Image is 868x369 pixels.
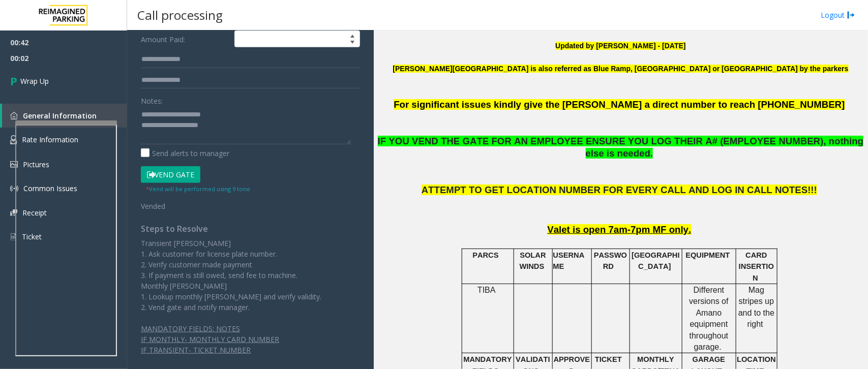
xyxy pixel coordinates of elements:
[10,184,18,193] img: 'icon'
[594,251,627,270] span: PASSWORD
[345,39,360,47] span: Decrease value
[141,238,360,313] p: Transient [PERSON_NAME] 1. Ask customer for license plate number. 2. Verify customer made payment...
[738,286,774,328] span: Mag stripes up and to the right
[141,201,165,211] span: Vended
[10,135,17,144] img: 'icon'
[141,324,240,333] span: MANDATORY FIELDS: NOTES
[138,30,232,48] label: Amount Paid:
[393,65,849,73] b: [PERSON_NAME][GEOGRAPHIC_DATA] is also referred as Blue Ramp, [GEOGRAPHIC_DATA] or [GEOGRAPHIC_DA...
[650,148,653,159] span: .
[20,76,49,86] span: Wrap Up
[141,334,279,344] span: IF MONTHLY- MONTHLY CARD NUMBER
[422,184,817,195] span: ATTEMPT TO GET LOCATION NUMBER FOR EVERY CALL AND LOG IN CALL NOTES!!!
[472,251,498,259] span: PARCS
[555,42,685,50] font: Updated by [PERSON_NAME] - [DATE]
[553,251,585,270] span: USERNAME
[520,251,546,270] span: SOLAR WINDS
[141,345,251,355] span: IF TRANSIENT- TICKET NUMBER
[477,286,496,294] span: TIBA
[10,209,17,216] img: 'icon'
[146,185,250,193] small: Vend will be performed using 9 tone
[378,136,864,159] span: IF YOU VEND THE GATE FOR AN EMPLOYEE ENSURE YOU LOG THEIR A# (EMPLOYEE NUMBER), nothing else is n...
[345,31,360,39] span: Increase value
[689,286,728,351] span: Different versions of Amano equipment throughout garage
[686,251,730,259] span: EQUIPMENT
[739,251,774,282] span: CARD INSERTION
[595,355,622,363] span: TICKET
[141,166,200,183] button: Vend Gate
[2,104,127,128] a: General Information
[10,112,18,119] img: 'icon'
[141,148,229,159] label: Send alerts to manager
[847,10,855,20] img: logout
[720,343,722,351] span: .
[23,111,97,120] span: General Information
[141,224,360,234] h4: Steps to Resolve
[10,232,17,241] img: 'icon'
[821,10,855,20] a: Logout
[132,3,228,27] h3: Call processing
[141,92,163,106] label: Notes:
[394,99,845,110] span: For significant issues kindly give the [PERSON_NAME] a direct number to reach [PHONE_NUMBER]
[10,161,18,168] img: 'icon'
[548,224,692,235] span: Valet is open 7am-7pm MF only.
[632,251,679,270] span: [GEOGRAPHIC_DATA]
